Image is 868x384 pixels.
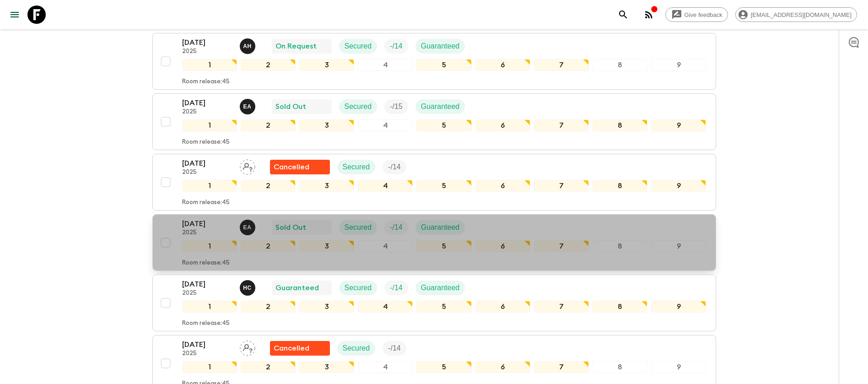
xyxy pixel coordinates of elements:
button: [DATE]2025Hector Carillo GuaranteedSecuredTrip FillGuaranteed123456789Room release:45 [152,275,716,331]
div: 5 [416,240,471,252]
span: Ernesto Andrade [240,102,257,109]
div: 9 [651,59,706,71]
p: On Request [275,41,317,52]
p: Room release: 45 [182,78,230,86]
p: Secured [345,282,372,293]
div: Secured [339,99,377,114]
div: 1 [182,119,237,131]
div: 8 [593,301,647,313]
div: Secured [337,341,376,356]
div: Secured [337,160,376,174]
div: Trip Fill [383,341,406,356]
p: - / 14 [390,222,403,233]
div: 4 [358,59,413,71]
div: Trip Fill [383,160,406,174]
p: Room release: 45 [182,199,230,206]
div: 9 [651,361,706,373]
div: 9 [651,301,706,313]
div: 1 [182,361,237,373]
div: 4 [358,240,413,252]
div: Trip Fill [384,39,408,54]
div: 9 [651,180,706,192]
p: Sold Out [275,222,306,233]
div: 4 [358,119,413,131]
div: 6 [475,240,530,252]
div: 2 [241,301,296,313]
button: HC [240,280,257,296]
div: 4 [358,301,413,313]
button: [DATE]2025Ernesto AndradeSold OutSecuredTrip FillGuaranteed123456789Room release:45 [152,214,716,271]
div: 2 [241,59,296,71]
div: 5 [416,119,471,131]
p: H C [243,284,252,292]
p: - / 14 [390,41,403,52]
div: 1 [182,59,237,71]
div: 1 [182,180,237,192]
p: 2025 [182,169,232,176]
p: - / 14 [390,282,403,293]
div: Secured [339,281,377,295]
div: 3 [299,59,354,71]
div: 2 [241,180,296,192]
div: 8 [593,240,647,252]
div: 2 [241,119,296,131]
span: Ernesto Andrade [240,222,257,230]
button: search adventures [614,5,632,24]
div: [EMAIL_ADDRESS][DOMAIN_NAME] [735,7,857,22]
p: Cancelled [274,162,309,173]
div: 2 [241,240,296,252]
div: 8 [593,59,647,71]
div: Trip Fill [384,220,408,235]
p: A H [243,43,252,50]
p: [DATE] [182,279,232,290]
div: 3 [299,361,354,373]
div: 3 [299,119,354,131]
p: Secured [343,343,370,354]
button: [DATE]2025Assign pack leaderFlash Pack cancellationSecuredTrip Fill123456789Room release:45 [152,154,716,211]
button: EA [240,99,257,114]
p: 2025 [182,48,232,55]
p: [DATE] [182,218,232,229]
p: Secured [345,41,372,52]
p: - / 14 [388,162,401,173]
p: - / 15 [390,101,403,112]
p: Room release: 45 [182,260,230,267]
p: - / 14 [388,343,401,354]
span: Assign pack leader [240,162,255,169]
p: Guaranteed [421,41,460,52]
div: 4 [358,361,413,373]
div: Trip Fill [384,99,408,114]
p: Secured [343,162,370,173]
p: 2025 [182,290,232,297]
p: [DATE] [182,339,232,350]
p: Room release: 45 [182,139,230,146]
div: 7 [534,180,589,192]
div: 7 [534,361,589,373]
p: 2025 [182,108,232,116]
div: Secured [339,39,377,54]
button: AH [240,38,257,54]
button: EA [240,220,257,235]
div: 5 [416,361,471,373]
p: Sold Out [275,101,306,112]
div: 3 [299,180,354,192]
div: 5 [416,301,471,313]
div: 7 [534,59,589,71]
button: menu [5,5,24,24]
div: 6 [475,301,530,313]
button: [DATE]2025Alejandro HuamboOn RequestSecuredTrip FillGuaranteed123456789Room release:45 [152,33,716,90]
p: Guaranteed [275,282,319,293]
p: Guaranteed [421,222,460,233]
p: [DATE] [182,158,232,169]
div: 4 [358,180,413,192]
div: Flash Pack cancellation [270,341,330,356]
div: 2 [241,361,296,373]
p: [DATE] [182,97,232,108]
p: Room release: 45 [182,320,230,327]
span: Alejandro Huambo [240,41,257,49]
div: 8 [593,361,647,373]
p: Guaranteed [421,282,460,293]
span: Give feedback [679,11,728,18]
div: 3 [299,240,354,252]
div: 5 [416,180,471,192]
